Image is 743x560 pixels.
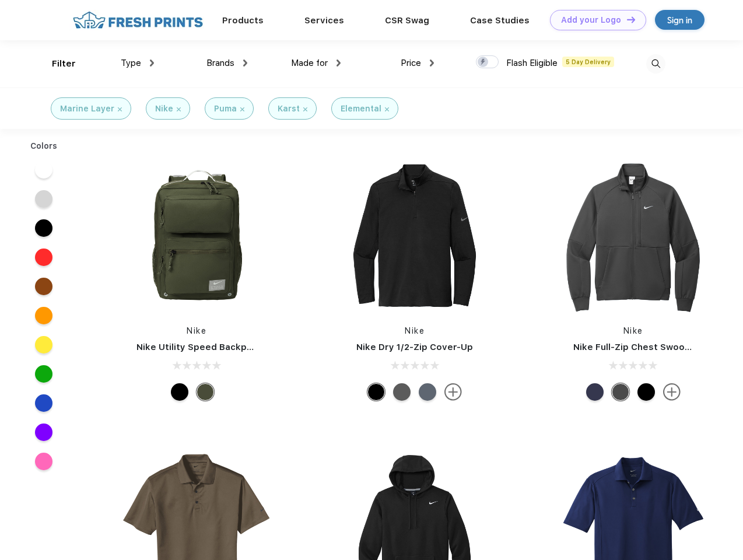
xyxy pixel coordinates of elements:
div: Black Heather [393,383,411,401]
img: more.svg [444,383,462,401]
a: Products [222,15,264,26]
div: Puma [214,103,237,115]
img: filter_cancel.svg [118,107,122,111]
img: fo%20logo%202.webp [69,10,206,30]
img: dropdown.png [150,60,154,66]
img: func=resize&h=266 [119,158,274,313]
div: Black [637,383,655,401]
span: Flash Eligible [506,58,558,68]
a: Nike [405,326,425,335]
a: Nike Dry 1/2-Zip Cover-Up [356,342,473,352]
img: desktop_search.svg [646,54,665,73]
div: Black [171,383,188,401]
img: dropdown.png [243,60,247,66]
div: Add your Logo [561,15,621,25]
a: Services [304,15,344,26]
div: Nike [155,103,173,115]
a: Nike [187,326,206,335]
div: Marine Layer [60,103,114,115]
div: Filter [52,57,76,71]
img: DT [627,16,635,23]
img: filter_cancel.svg [177,107,181,111]
img: more.svg [663,383,681,401]
span: Price [401,58,421,68]
div: Karst [278,103,300,115]
div: Black [367,383,385,401]
span: 5 Day Delivery [562,57,614,67]
div: Elemental [341,103,381,115]
a: CSR Swag [385,15,429,26]
span: Made for [291,58,328,68]
div: Sign in [667,13,692,27]
a: Nike Utility Speed Backpack [136,342,262,352]
div: Midnight Navy [586,383,604,401]
span: Brands [206,58,234,68]
div: Cargo Khaki [197,383,214,401]
a: Nike Full-Zip Chest Swoosh Jacket [573,342,728,352]
div: Anthracite [612,383,629,401]
a: Nike [623,326,643,335]
img: func=resize&h=266 [337,158,492,313]
div: Navy Heather [419,383,436,401]
a: Sign in [655,10,705,30]
img: func=resize&h=266 [556,158,711,313]
img: filter_cancel.svg [303,107,307,111]
img: dropdown.png [337,60,341,66]
img: filter_cancel.svg [385,107,389,111]
div: Colors [22,140,66,152]
span: Type [121,58,141,68]
img: filter_cancel.svg [240,107,244,111]
img: dropdown.png [430,60,434,66]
